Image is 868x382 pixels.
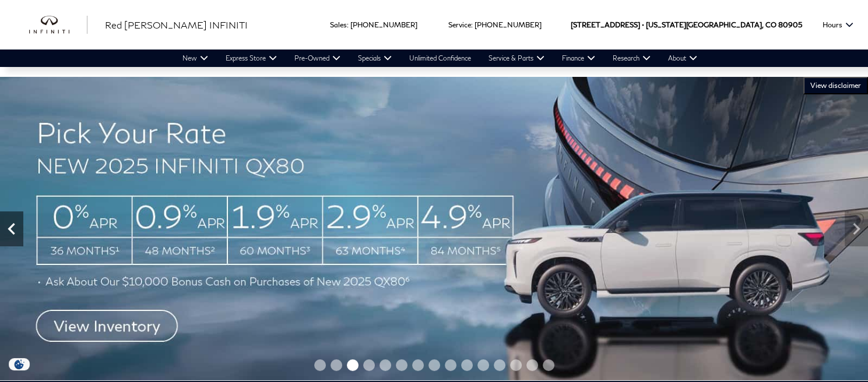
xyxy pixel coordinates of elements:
a: [PHONE_NUMBER] [350,20,417,29]
a: [PHONE_NUMBER] [475,20,542,29]
a: Finance [553,49,604,67]
span: Go to slide 4 [363,359,375,371]
img: INFINITI [29,16,87,34]
span: Go to slide 5 [379,359,391,371]
div: Next [845,211,868,246]
a: Research [604,49,659,67]
span: Go to slide 7 [412,359,424,371]
a: About [659,49,706,67]
span: VIEW DISCLAIMER [810,81,861,90]
a: New [174,49,217,67]
a: Service & Parts [480,49,553,67]
span: : [471,20,473,29]
a: Red [PERSON_NAME] INFINITI [105,18,248,32]
span: Go to slide 15 [543,359,554,371]
span: Go to slide 11 [477,359,489,371]
span: Go to slide 10 [461,359,473,371]
span: Service [448,20,471,29]
span: Go to slide 6 [396,359,407,371]
span: Go to slide 1 [314,359,326,371]
span: Red [PERSON_NAME] INFINITI [105,19,248,30]
nav: Main Navigation [174,49,706,67]
a: Express Store [217,49,286,67]
span: Go to slide 2 [331,359,342,371]
a: Unlimited Confidence [400,49,480,67]
section: Click to Open Cookie Consent Modal [6,358,33,370]
span: Sales [330,20,347,29]
button: VIEW DISCLAIMER [803,77,868,94]
span: Go to slide 12 [494,359,505,371]
span: Go to slide 14 [526,359,538,371]
span: Go to slide 8 [428,359,440,371]
span: Go to slide 13 [510,359,522,371]
span: Go to slide 9 [445,359,456,371]
a: [STREET_ADDRESS] • [US_STATE][GEOGRAPHIC_DATA], CO 80905 [571,20,802,29]
a: infiniti [29,16,87,34]
a: Specials [349,49,400,67]
span: Go to slide 3 [347,359,359,371]
img: Opt-Out Icon [6,358,33,370]
span: : [347,20,349,29]
a: Pre-Owned [286,49,349,67]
